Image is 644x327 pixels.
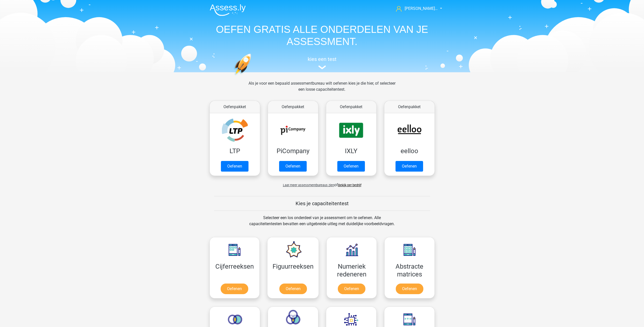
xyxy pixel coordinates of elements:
a: Oefenen [396,161,423,172]
h5: kies een test [206,56,439,62]
span: Laat meer assessmentbureaus zien [283,183,334,187]
div: Selecteer een los onderdeel van je assessment om te oefenen. Alle capaciteitentesten bevatten een... [244,215,400,233]
img: oefenen [234,54,271,99]
a: kies een test [206,56,439,69]
a: Oefenen [337,161,365,172]
a: Oefenen [338,284,365,294]
div: Als je voor een bepaald assessmentbureau wilt oefenen kies je die hier, of selecteer een losse ca... [244,80,400,99]
a: Oefenen [396,284,423,294]
a: Oefenen [221,161,248,172]
img: assessment [318,65,326,69]
div: of [206,178,439,188]
h5: Kies je capaciteitentest [214,200,430,206]
a: [PERSON_NAME]… [394,6,438,12]
a: Oefenen [279,284,307,294]
h1: OEFEN GRATIS ALLE ONDERDELEN VAN JE ASSESSMENT. [206,23,439,48]
a: Oefenen [279,161,307,172]
span: [PERSON_NAME]… [405,6,438,11]
a: Bekijk per bedrijf [338,183,361,187]
img: Assessly [210,4,246,16]
a: Oefenen [221,284,248,294]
